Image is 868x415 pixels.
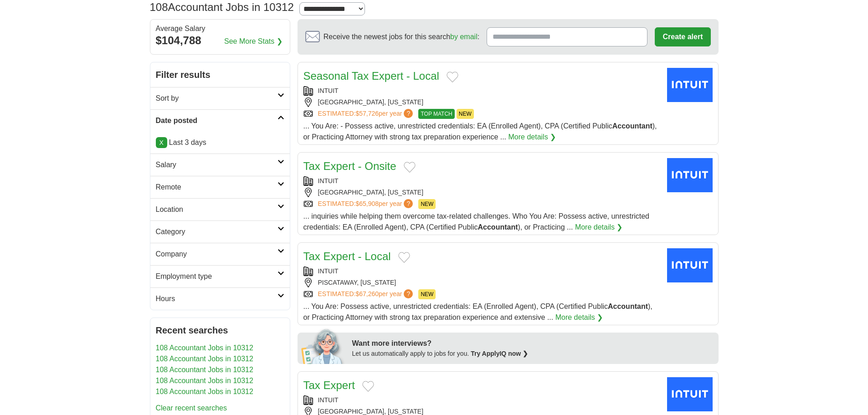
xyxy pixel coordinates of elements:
[156,377,253,384] a: 108 Accountant Jobs in 10312
[156,293,277,304] h2: Hours
[318,396,339,404] a: INTUIT
[156,249,277,260] h2: Company
[471,350,528,357] a: Try ApplyIQ now ❯
[156,344,253,352] a: 108 Accountant Jobs in 10312
[303,278,660,287] div: PISCATAWAY, [US_STATE]
[150,220,290,243] a: Category
[150,109,290,132] a: Date posted
[404,289,413,298] span: ?
[667,377,713,411] img: Intuit logo
[667,158,713,192] img: Intuit logo
[404,199,413,208] span: ?
[352,338,713,349] div: Want more interviews?
[156,388,253,395] a: 108 Accountant Jobs in 10312
[303,97,660,107] div: [GEOGRAPHIC_DATA], [US_STATE]
[555,312,603,323] a: More details ❯
[156,159,277,170] h2: Salary
[156,366,253,374] a: 108 Accountant Jobs in 10312
[150,243,290,265] a: Company
[150,198,290,220] a: Location
[478,223,518,231] strong: Accountant
[156,271,277,282] h2: Employment type
[150,1,294,13] h1: Accountant Jobs in 10312
[608,302,648,310] strong: Accountant
[303,122,657,141] span: ... You Are: - Possess active, unrestricted credentials: EA (Enrolled Agent), CPA (Certified Publ...
[150,62,290,87] h2: Filter results
[156,226,277,237] h2: Category
[355,110,379,117] span: $57,726
[318,177,339,184] a: INTUIT
[301,328,345,364] img: apply-iq-scientist.png
[324,31,479,42] span: Receive the newest jobs for this search :
[156,404,227,412] a: Clear recent searches
[156,137,284,148] p: Last 3 days
[303,188,660,197] div: [GEOGRAPHIC_DATA], [US_STATE]
[575,222,623,233] a: More details ❯
[156,32,284,49] div: $104,788
[355,200,379,207] span: $65,908
[150,287,290,310] a: Hours
[156,355,253,363] a: 108 Accountant Jobs in 10312
[418,289,436,299] span: NEW
[303,160,396,172] a: Tax Expert - Onsite
[156,323,284,337] h2: Recent searches
[318,87,339,94] a: INTUIT
[612,122,652,130] strong: Accountant
[303,379,355,391] a: Tax Expert
[457,109,474,119] span: NEW
[150,176,290,198] a: Remote
[418,199,436,209] span: NEW
[404,109,413,118] span: ?
[318,267,339,275] a: INTUIT
[418,109,454,119] span: TOP MATCH
[156,93,277,104] h2: Sort by
[156,137,167,148] a: X
[404,162,416,173] button: Add to favorite jobs
[156,115,277,126] h2: Date posted
[508,132,556,143] a: More details ❯
[303,302,652,321] span: ... You Are: Possess active, unrestricted credentials: EA (Enrolled Agent), CPA (Certified Public...
[156,204,277,215] h2: Location
[318,109,415,119] a: ESTIMATED:$57,726per year?
[667,68,713,102] img: Intuit logo
[318,199,415,209] a: ESTIMATED:$65,908per year?
[355,290,379,297] span: $67,260
[150,154,290,176] a: Salary
[303,212,650,231] span: ... inquiries while helping them overcome tax-related challenges. Who You Are: Possess active, un...
[318,289,415,299] a: ESTIMATED:$67,260per year?
[156,182,277,193] h2: Remote
[150,265,290,287] a: Employment type
[150,87,290,109] a: Sort by
[447,72,458,82] button: Add to favorite jobs
[156,25,284,32] div: Average Salary
[352,349,713,359] div: Let us automatically apply to jobs for you.
[667,248,713,282] img: Intuit logo
[303,70,439,82] a: Seasonal Tax Expert - Local
[303,250,391,262] a: Tax Expert - Local
[362,381,374,392] button: Add to favorite jobs
[450,33,478,41] a: by email
[398,252,410,263] button: Add to favorite jobs
[224,36,282,47] a: See More Stats ❯
[655,27,710,46] button: Create alert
